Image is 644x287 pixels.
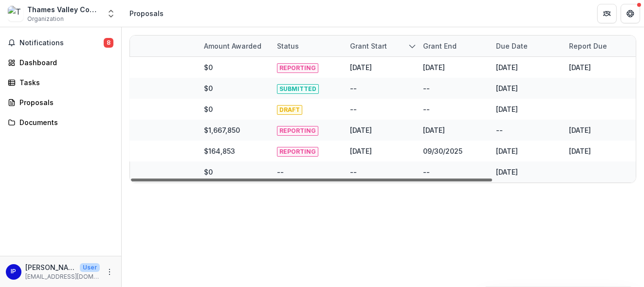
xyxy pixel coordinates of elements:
p: [PERSON_NAME] [25,262,76,272]
div: $0 [204,83,213,93]
button: Open entity switcher [104,4,118,23]
div: Amount awarded [198,36,271,56]
div: Dashboard [19,57,110,68]
div: Grant start [344,36,417,56]
span: REPORTING [277,147,318,157]
div: Thames Valley Council for Community Action [27,4,100,15]
div: Amount awarded [198,41,267,51]
div: Proposals [129,8,164,18]
button: Partners [597,4,617,23]
div: [DATE] [496,83,518,93]
div: Grant end [417,36,490,56]
div: [DATE] [496,167,518,177]
span: REPORTING [277,126,318,136]
div: [DATE] [350,146,372,156]
div: [DATE] [423,125,445,135]
span: DRAFT [277,105,302,115]
a: [DATE] [569,147,591,155]
div: $1,667,850 [204,125,240,135]
div: $0 [204,167,213,177]
div: Status [271,36,344,56]
div: Report Due [563,41,613,51]
div: [DATE] [350,62,372,72]
div: -- [350,83,357,93]
span: Notifications [19,39,104,47]
img: Thames Valley Council for Community Action [8,6,23,21]
button: Notifications8 [4,35,117,51]
div: Ida Parker [11,269,17,275]
div: -- [423,104,430,114]
div: -- [350,167,357,177]
div: -- [496,125,503,135]
button: More [104,266,115,278]
div: $0 [204,104,213,114]
span: SUBMITTED [277,84,319,94]
a: Tasks [4,74,117,90]
div: Due Date [490,41,534,51]
div: [DATE] [423,62,445,72]
div: [DATE] [496,146,518,156]
div: -- [423,167,430,177]
svg: sorted descending [408,42,416,50]
a: [DATE] [569,126,591,134]
div: Proposals [19,97,110,108]
div: Grant end [417,41,462,51]
div: [DATE] [496,104,518,114]
a: Documents [4,114,117,130]
div: $164,853 [204,146,235,156]
div: Tasks [19,77,110,88]
div: Report Due [563,36,636,56]
div: Due Date [490,36,563,56]
div: -- [350,104,357,114]
div: -- [277,167,284,177]
div: Documents [19,117,110,127]
span: Organization [27,15,64,23]
div: -- [423,83,430,93]
div: 09/30/2025 [423,146,462,156]
p: [EMAIL_ADDRESS][DOMAIN_NAME] [25,272,100,281]
a: Dashboard [4,54,117,71]
div: $0 [204,62,213,72]
nav: breadcrumb [126,6,167,20]
p: User [80,263,100,272]
div: [DATE] [350,125,372,135]
span: 8 [104,38,113,48]
div: Grant start [344,41,393,51]
div: [DATE] [496,62,518,72]
span: REPORTING [277,63,318,73]
a: Proposals [4,94,117,110]
div: Status [271,41,305,51]
a: [DATE] [569,63,591,72]
button: Get Help [621,4,640,23]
